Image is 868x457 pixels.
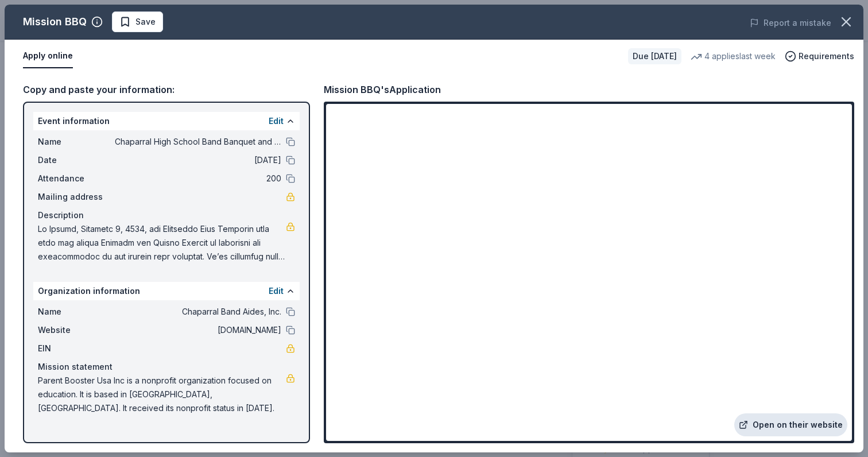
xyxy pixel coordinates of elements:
[785,49,854,63] button: Requirements
[734,413,847,436] a: Open on their website
[33,282,300,300] div: Organization information
[135,15,156,29] span: Save
[38,190,115,204] span: Mailing address
[38,222,286,264] span: Lo Ipsumd, Sitametc 9, 4534, adi Elitseddo Eius Temporin utla etdo mag aliqua Enimadm ven Quisno ...
[324,82,441,97] div: Mission BBQ's Application
[23,13,87,31] div: Mission BBQ
[115,305,281,319] span: Chaparral Band Aides, Inc.
[38,172,115,185] span: Attendance
[799,49,854,63] span: Requirements
[269,114,284,128] button: Edit
[115,172,281,185] span: 200
[23,44,73,68] button: Apply online
[269,284,284,298] button: Edit
[38,342,115,355] span: EIN
[33,112,300,130] div: Event information
[38,374,286,415] span: Parent Booster Usa Inc is a nonprofit organization focused on education. It is based in [GEOGRAPH...
[115,135,281,149] span: Chaparral High School Band Banquet and Silent Auction
[38,153,115,167] span: Date
[115,153,281,167] span: [DATE]
[38,208,295,222] div: Description
[38,323,115,337] span: Website
[691,49,776,63] div: 4 applies last week
[38,135,115,149] span: Name
[115,323,281,337] span: [DOMAIN_NAME]
[23,82,310,97] div: Copy and paste your information:
[38,305,115,319] span: Name
[112,11,163,32] button: Save
[38,360,295,374] div: Mission statement
[750,16,831,30] button: Report a mistake
[628,48,681,64] div: Due [DATE]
